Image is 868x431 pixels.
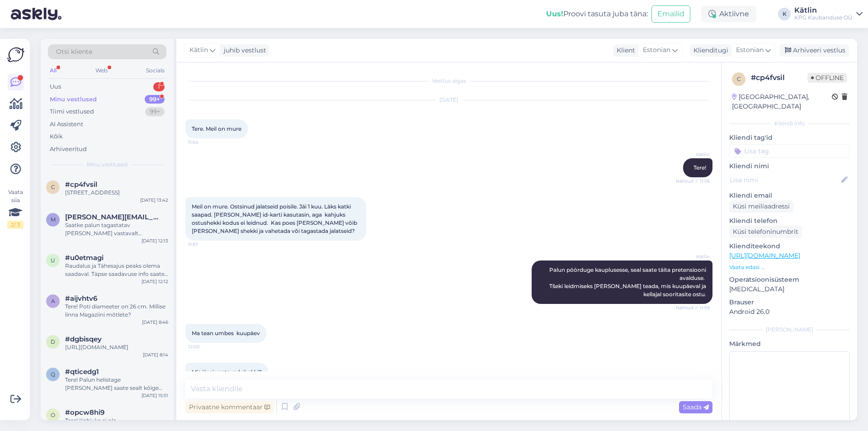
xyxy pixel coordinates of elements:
p: Kliendi email [729,191,850,200]
p: Kliendi nimi [729,161,850,171]
div: Küsi telefoninumbrit [729,226,802,238]
div: Tere! Kahjuks ei ole. [65,417,168,425]
span: 12:00 [188,343,222,350]
span: c [51,184,55,190]
span: q [51,371,55,378]
div: Minu vestlused [50,95,97,104]
span: Otsi kliente [56,47,92,57]
p: Vaata edasi ... [729,263,850,271]
span: #qticedg1 [65,368,99,376]
span: o [51,412,55,418]
div: [DATE] 8:14 [143,351,168,358]
span: a [51,298,55,304]
div: Socials [144,65,166,76]
b: Uus! [546,9,563,18]
span: u [51,257,55,264]
div: [URL][DOMAIN_NAME] [65,343,168,351]
div: K [778,8,791,20]
div: Web [94,65,109,76]
span: Tere! [693,164,706,171]
span: m [51,216,56,223]
div: [PERSON_NAME] [729,326,850,334]
div: 99+ [145,107,165,116]
p: Kliendi tag'id [729,133,850,142]
div: [GEOGRAPHIC_DATA], [GEOGRAPHIC_DATA] [732,92,832,111]
div: [DATE] 12:13 [142,237,168,244]
span: Minu vestlused [87,161,127,169]
p: Märkmed [729,339,850,349]
span: #u0etmagi [65,254,104,262]
div: [DATE] [185,96,712,104]
span: 11:57 [188,241,222,248]
div: Aktiivne [701,6,756,22]
span: #aijvhtv6 [65,294,97,303]
div: [DATE] 15:51 [142,392,168,399]
a: KätlinKPG Kaubanduse OÜ [794,7,863,21]
span: #opcw8hi9 [65,408,104,417]
span: #cp4fvsil [65,180,97,189]
span: #dgbisqey [65,335,102,343]
div: KPG Kaubanduse OÜ [794,14,853,21]
div: Kõik [50,132,63,141]
p: Klienditeekond [729,242,850,251]
p: Kliendi telefon [729,216,850,226]
p: Operatsioonisüsteem [729,275,850,284]
input: Lisa tag [729,144,850,158]
div: [DATE] 8:46 [142,319,168,326]
div: 1 [153,82,165,91]
div: juhib vestlust [220,46,266,55]
div: Klient [613,46,635,55]
img: Askly Logo [7,46,24,63]
a: [URL][DOMAIN_NAME] [729,251,800,260]
div: Proovi tasuta juba täna: [546,9,648,19]
span: Saada [683,403,709,411]
span: Kätlin [676,253,710,260]
span: Mis järgi vaatavad shekki? [192,369,262,375]
div: Vaata siia [7,188,24,229]
span: Kätlin [189,45,208,55]
div: Tiimi vestlused [50,107,94,116]
div: Arhiveeritud [50,145,87,154]
div: # cp4fvsil [751,72,807,83]
div: [STREET_ADDRESS] [65,189,168,197]
div: AI Assistent [50,120,83,129]
div: Arhiveeri vestlus [779,44,849,57]
div: Raudalus ja Tähesajus peaks olema saadaval. Täpse saadavuse info saate otse poest uurides, kauplu... [65,262,168,278]
span: Palun pöörduge kauplusesse, seal saate täita pretensiooni avalduse. Tšeki leidmiseks [PERSON_NAME... [549,266,708,298]
span: Nähtud ✓ 11:59 [676,304,710,311]
span: Tere. Meil on mure [192,125,241,132]
span: Kätlin [676,151,710,158]
div: Tere! Poti diameeter on 26 cm. Millise linna Magaziini mõtlete? [65,303,168,319]
span: Estonian [736,45,764,55]
span: Ma tean umbes kuupäev [192,330,260,336]
span: m.romashko@icloud.com [65,213,159,221]
div: Tere! Palun helistage [PERSON_NAME] saate sealt kõige täpsema info, kaupluse number on 5552 0567 [65,376,168,392]
span: Offline [807,73,847,83]
span: 11:54 [188,139,222,146]
span: Meil on mure. Ostsinud jalatseid poisile. Jäi 1 kuu. Läks katki saapad. [PERSON_NAME] id-karti ka... [192,203,359,234]
p: Android 26.0 [729,307,850,317]
button: Emailid [651,5,690,23]
span: c [737,76,741,82]
span: d [51,338,55,345]
div: All [48,65,58,76]
div: [DATE] 12:12 [142,278,168,285]
input: Lisa nimi [730,175,840,185]
div: Uus [50,82,61,91]
span: Nähtud ✓ 11:56 [676,178,710,185]
div: Kliendi info [729,119,850,128]
div: Klienditugi [690,46,728,55]
div: Saatke palun tagastatav [PERSON_NAME] vastavalt tagastuslehel olevale infole meile tagasi. [65,221,168,237]
p: [MEDICAL_DATA] [729,284,850,294]
div: Privaatne kommentaar [185,401,274,413]
div: 2 / 3 [7,221,24,229]
div: 99+ [145,95,165,104]
div: [DATE] 13:42 [140,197,168,204]
div: Küsi meiliaadressi [729,200,793,213]
p: Brauser [729,298,850,307]
div: Kätlin [794,7,853,14]
div: Vestlus algas [185,77,712,85]
span: Estonian [643,45,670,55]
